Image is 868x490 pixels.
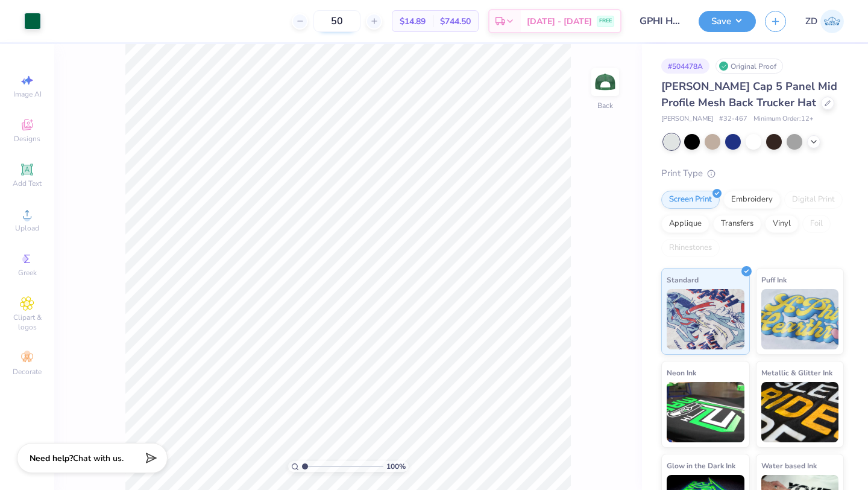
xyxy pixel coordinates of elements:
div: Rhinestones [661,239,720,257]
button: Save [699,11,756,32]
span: Add Text [13,179,42,188]
img: Zander Danforth [820,10,844,33]
span: Neon Ink [667,366,696,379]
img: Back [593,70,617,94]
span: Water based Ink [761,459,817,472]
span: # 32-467 [719,114,747,124]
span: Decorate [13,367,42,377]
div: Print Type [661,167,844,180]
span: Greek [18,268,37,278]
div: # 504478A [661,59,709,74]
div: Embroidery [723,191,781,209]
div: Transfers [713,215,761,233]
span: $14.89 [400,15,426,28]
input: – – [313,10,360,32]
span: Metallic & Glitter Ink [761,366,832,379]
span: Designs [14,134,40,144]
span: Upload [15,223,39,233]
span: 100 % [386,461,406,472]
img: Neon Ink [667,382,744,442]
div: Digital Print [784,191,843,209]
span: Image AI [13,89,42,99]
span: Standard [667,273,699,286]
span: ZD [805,14,817,28]
img: Standard [667,289,744,349]
div: Applique [661,215,709,233]
div: Vinyl [765,215,799,233]
span: Minimum Order: 12 + [753,114,814,124]
input: Untitled Design [631,9,690,33]
a: ZD [805,10,844,33]
span: [PERSON_NAME] [661,114,713,124]
span: $744.50 [440,15,471,28]
span: Puff Ink [761,273,787,286]
span: [PERSON_NAME] Cap 5 Panel Mid Profile Mesh Back Trucker Hat [661,79,837,110]
img: Metallic & Glitter Ink [761,382,839,442]
img: Puff Ink [761,289,839,349]
div: Original Proof [715,59,783,74]
strong: Need help? [30,453,73,464]
span: [DATE] - [DATE] [527,15,592,28]
div: Foil [802,215,831,233]
div: Screen Print [661,191,720,209]
span: Glow in the Dark Ink [667,459,735,472]
div: Back [597,100,613,111]
span: FREE [599,17,612,25]
span: Chat with us. [73,453,124,464]
span: Clipart & logos [6,313,48,332]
